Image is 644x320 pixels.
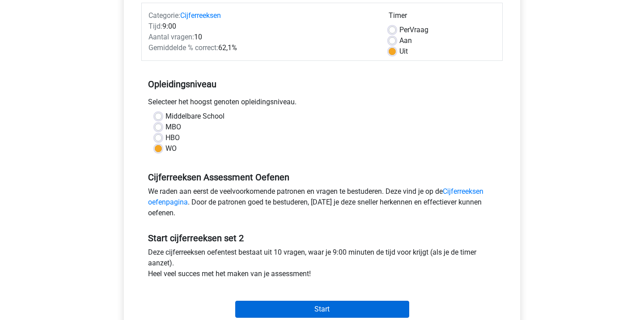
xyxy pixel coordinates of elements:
[141,247,503,283] div: Deze cijferreeksen oefentest bestaat uit 10 vragen, waar je 9:00 minuten de tijd voor krijgt (als...
[399,46,408,57] label: Uit
[165,111,225,122] label: Middelbare School
[165,122,181,132] label: MBO
[148,172,496,183] h5: Cijferreeksen Assessment Oefenen
[165,132,180,143] label: HBO
[389,10,496,25] div: Timer
[141,97,503,111] div: Selecteer het hoogst genoten opleidingsniveau.
[148,43,218,52] span: Gemiddelde % correct:
[399,25,428,35] label: Vraag
[142,43,382,53] div: 62,1%
[142,32,382,43] div: 10
[399,26,410,34] span: Per
[142,21,382,32] div: 9:00
[148,33,194,41] span: Aantal vragen:
[180,11,221,20] a: Cijferreeksen
[148,11,180,20] span: Categorie:
[148,75,496,93] h5: Opleidingsniveau
[148,233,496,243] h5: Start cijferreeksen set 2
[165,143,177,154] label: WO
[141,186,503,222] div: We raden aan eerst de veelvoorkomende patronen en vragen te bestuderen. Deze vind je op de . Door...
[399,35,412,46] label: Aan
[235,301,409,318] input: Start
[148,22,162,30] span: Tijd:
